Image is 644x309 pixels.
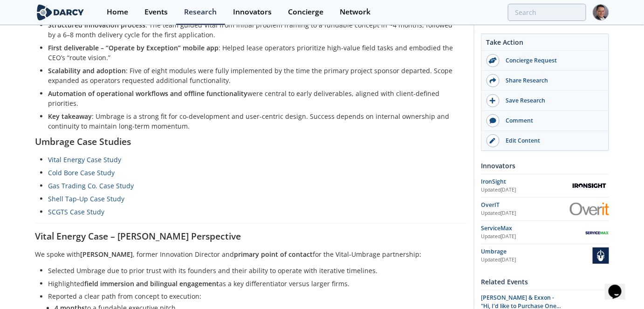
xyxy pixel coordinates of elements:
[481,131,609,151] a: Edit Content
[481,247,593,256] div: Umbrage
[481,224,585,233] div: ServiceMax
[481,178,609,194] a: IronSight Updated[DATE] IronSight
[35,230,241,242] strong: Vital Energy Case – [PERSON_NAME] Perspective
[481,233,585,240] div: Updated [DATE]
[593,4,609,21] img: Profile
[500,76,604,85] div: Share Research
[233,8,272,16] div: Innovators
[605,272,635,300] iframe: chat widget
[48,194,124,203] a: Shell Tap-Up Case Study
[48,207,104,216] a: SCGTS Case Study
[48,111,461,131] p: : Umbrage is a strong fit for co-development and user-centric design. Success depends on internal...
[48,66,461,85] p: : Five of eight modules were fully implemented by the time the primary project sponsor departed. ...
[48,20,461,40] p: : The team guided Vital from initial problem framing to a fundable concept in ~4 months, followed...
[35,4,86,21] img: logo-wide.svg
[48,155,121,164] a: Vital Energy Case Study
[84,279,219,288] strong: field immersion and bilingual engagement
[80,250,133,259] strong: [PERSON_NAME]
[48,181,134,190] a: Gas Trading Co. Case Study
[48,66,126,75] strong: Scalability and adoption
[481,37,609,51] div: Take Action
[570,181,609,190] img: IronSight
[48,168,115,177] a: Cold Bore Case Study
[481,178,570,186] div: IronSight
[500,56,604,65] div: Concierge Request
[288,8,323,16] div: Concierge
[144,8,168,16] div: Events
[481,224,609,240] a: ServiceMax Updated[DATE] ServiceMax
[500,117,604,125] div: Comment
[48,43,461,62] p: : Helped lease operators prioritize high-value field tasks and embodied the CEO’s “route vision.”
[585,224,609,240] img: ServiceMax
[570,203,609,216] img: OverIT
[48,266,461,275] li: Selected Umbrage due to prior trust with its founders and their ability to operate with iterative...
[340,8,370,16] div: Network
[593,247,609,264] img: Umbrage
[500,137,604,145] div: Edit Content
[508,4,586,21] input: Advanced Search
[481,256,593,264] div: Updated [DATE]
[500,96,604,105] div: Save Research
[48,279,461,288] li: Highlighted as a key differentiator versus larger firms.
[107,8,128,16] div: Home
[481,210,570,217] div: Updated [DATE]
[481,247,609,264] a: Umbrage Updated[DATE] Umbrage
[481,274,609,290] div: Related Events
[481,201,570,209] div: OverIT
[48,89,461,108] p: were central to early deliverables, aligned with client-defined priorities.
[184,8,217,16] div: Research
[35,135,131,148] strong: Umbrage Case Studies
[35,249,467,259] p: We spoke with , former Innovation Director and for the Vital-Umbrage partnership:
[48,112,92,121] strong: Key takeaway
[481,158,609,174] div: Innovators
[234,250,313,259] strong: primary point of contact
[481,186,570,194] div: Updated [DATE]
[48,43,219,52] strong: First deliverable – “Operate by Exception” mobile app
[48,89,247,98] strong: Automation of operational workflows and offline functionality
[481,201,609,217] a: OverIT Updated[DATE] OverIT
